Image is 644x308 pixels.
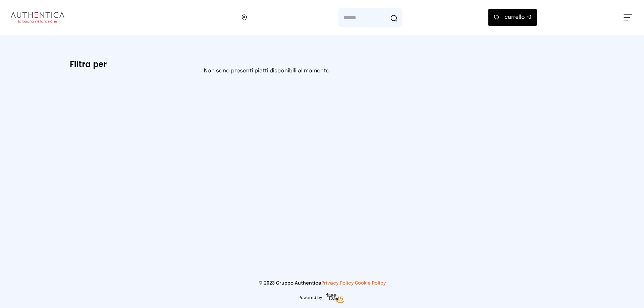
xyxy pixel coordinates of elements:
[504,13,531,21] span: 0
[325,292,346,305] img: logo-freeday.3e08031.png
[488,9,537,26] button: carrello •0
[321,281,354,286] a: Privacy Policy
[504,13,528,21] span: carrello •
[70,59,193,70] h6: Filtra per
[299,295,322,301] span: Powered by
[11,280,633,287] p: © 2023 Gruppo Authentica
[11,12,64,23] img: logo.8f33a47.png
[204,67,330,75] div: Non sono presenti piatti disponibili al momento
[355,281,386,286] a: Cookie Policy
